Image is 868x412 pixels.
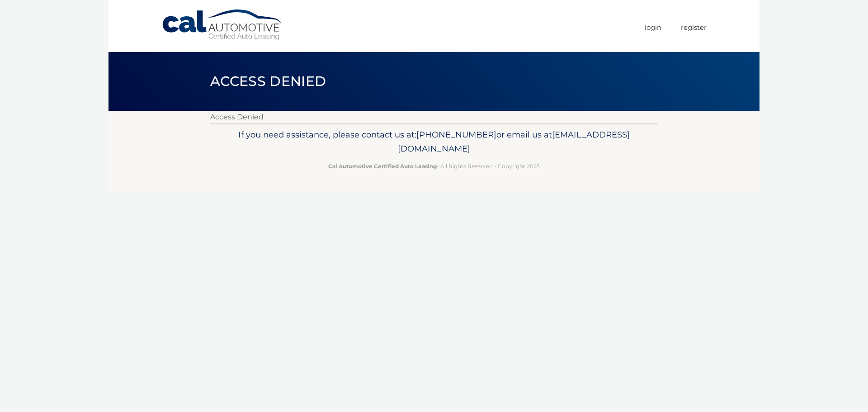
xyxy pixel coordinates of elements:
a: Login [645,20,661,35]
strong: Cal Automotive Certified Auto Leasing [328,163,437,170]
p: Access Denied [210,111,658,123]
span: Access Denied [210,73,326,90]
p: - All Rights Reserved - Copyright 2025 [216,161,652,171]
a: Register [681,20,707,35]
a: Cal Automotive [161,9,283,41]
span: [PHONE_NUMBER] [416,129,496,140]
p: If you need assistance, please contact us at: or email us at [216,128,652,156]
